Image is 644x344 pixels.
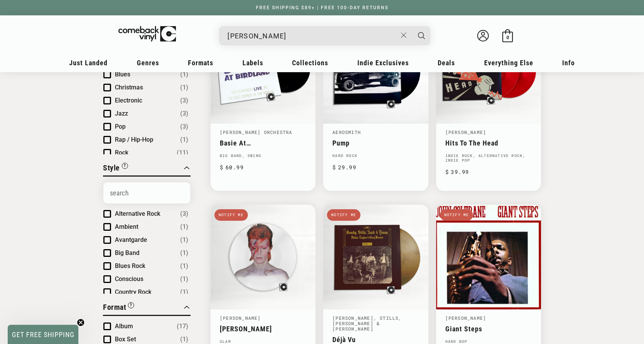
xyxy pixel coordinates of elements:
[438,59,455,67] span: Deals
[445,129,486,135] a: [PERSON_NAME]
[180,96,188,105] span: Number of products: (3)
[115,288,151,296] span: Country Rock
[137,59,159,67] span: Genres
[562,59,575,67] span: Info
[115,210,160,217] span: Alternative Rock
[115,71,130,78] span: Blues
[219,26,430,45] div: Search
[445,315,486,321] a: [PERSON_NAME]
[180,235,188,245] span: Number of products: (1)
[12,331,75,339] span: GET FREE SHIPPING
[115,97,142,104] span: Electronic
[115,262,145,270] span: Blues Rock
[248,5,396,10] a: FREE SHIPPING $89+ | FREE 100-DAY RETURNS
[220,139,306,147] a: Basie At [GEOGRAPHIC_DATA]
[77,319,85,326] button: Close teaser
[412,26,431,45] button: Search
[103,162,128,175] button: Filter by Style
[180,222,188,232] span: Number of products: (1)
[180,122,188,131] span: Number of products: (3)
[115,149,128,156] span: Rock
[180,135,188,144] span: Number of products: (1)
[332,315,402,332] a: [PERSON_NAME], Stills, [PERSON_NAME] & [PERSON_NAME]
[8,325,78,344] div: GET FREE SHIPPINGClose teaser
[115,249,139,256] span: Big Band
[220,129,292,135] a: [PERSON_NAME] Orchestra
[115,136,153,143] span: Rap / Hip-Hop
[357,59,409,67] span: Indie Exclusives
[115,336,136,343] span: Box Set
[445,139,532,147] a: Hits To The Head
[188,59,213,67] span: Formats
[242,59,263,67] span: Labels
[220,325,306,333] a: [PERSON_NAME]
[397,27,411,44] button: Close
[180,209,188,218] span: Number of products: (3)
[180,288,188,297] span: Number of products: (1)
[484,59,533,67] span: Everything Else
[180,261,188,271] span: Number of products: (1)
[180,83,188,92] span: Number of products: (1)
[445,325,532,333] a: Giant Steps
[180,70,188,79] span: Number of products: (1)
[103,182,190,203] input: Search Options
[177,322,188,331] span: Number of products: (17)
[180,248,188,258] span: Number of products: (1)
[180,109,188,118] span: Number of products: (3)
[69,59,108,67] span: Just Landed
[115,110,128,117] span: Jazz
[220,315,261,321] a: [PERSON_NAME]
[332,139,419,147] a: Pump
[115,123,126,130] span: Pop
[115,223,138,230] span: Ambient
[292,59,328,67] span: Collections
[332,336,419,344] a: Déjà Vu
[115,84,143,91] span: Christmas
[115,322,133,330] span: Album
[115,275,143,283] span: Conscious
[506,35,509,40] span: 0
[180,335,188,344] span: Number of products: (1)
[332,129,361,135] a: Aerosmith
[103,301,134,315] button: Filter by Format
[103,163,120,172] span: Style
[227,28,397,44] input: search
[103,303,126,312] span: Format
[177,148,188,157] span: Number of products: (11)
[115,236,147,243] span: Avantgarde
[180,275,188,284] span: Number of products: (1)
